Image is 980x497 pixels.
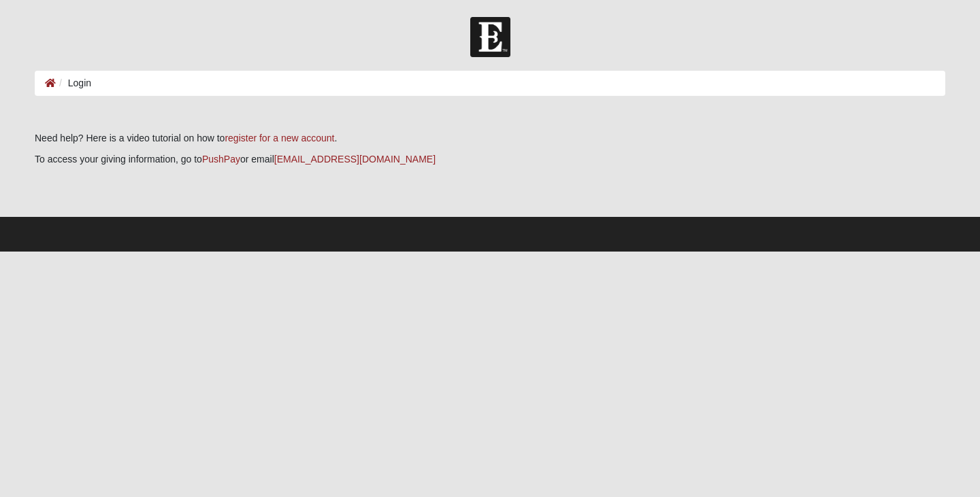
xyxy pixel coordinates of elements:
a: PushPay [202,154,240,165]
a: register for a new account [225,133,334,143]
a: [EMAIL_ADDRESS][DOMAIN_NAME] [274,154,436,165]
p: Need help? Here is a video tutorial on how to . [35,131,945,145]
p: To access your giving information, go to or email [35,152,945,167]
li: Login [56,76,91,90]
img: Church of Eleven22 Logo [470,17,510,57]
